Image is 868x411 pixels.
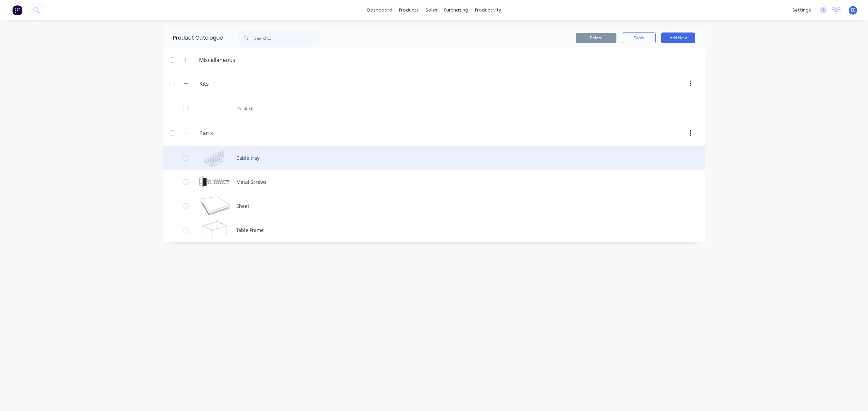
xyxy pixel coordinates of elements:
[661,33,695,43] button: Add New
[851,7,855,13] span: EE
[576,33,616,43] button: Delete
[364,5,396,15] a: dashboard
[12,5,22,15] img: Factory
[163,194,705,218] div: SheetSheet
[422,5,441,15] div: sales
[472,5,505,15] div: productivity
[199,80,280,88] input: Enter category name
[163,27,223,49] div: Product Catalogue
[441,5,472,15] div: purchasing
[622,33,656,43] button: Tools
[789,5,814,15] div: settings
[254,31,321,45] input: Search...
[163,96,705,121] div: Desk kit
[163,170,705,194] div: Metal ScrewsMetal Screws
[163,146,705,170] div: Cable trayCable tray
[396,5,422,15] div: products
[194,56,241,64] div: Miscellaneous
[199,129,280,137] input: Enter category name
[163,218,705,242] div: Table FrameTable Frame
